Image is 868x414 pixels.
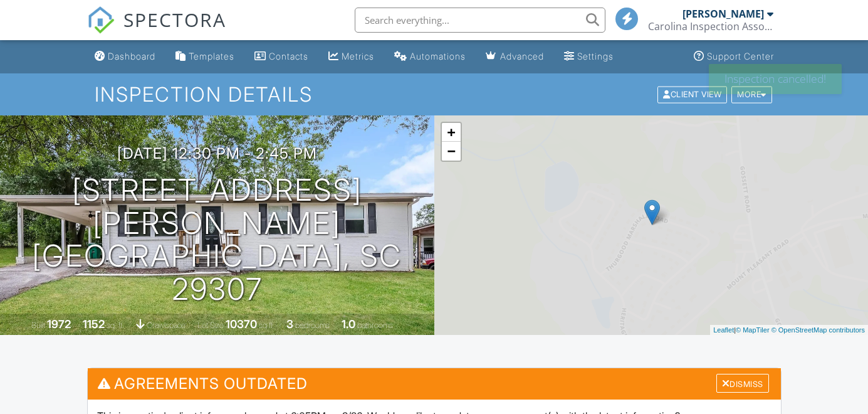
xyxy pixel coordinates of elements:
[682,8,764,20] div: [PERSON_NAME]
[95,83,773,105] h1: Inspection Details
[147,321,186,330] span: crawlspace
[83,317,105,331] div: 1152
[656,89,730,98] a: Client View
[442,142,461,161] a: Zoom out
[123,6,226,33] span: SPECTORA
[87,6,115,34] img: The Best Home Inspection Software - Spectora
[88,368,781,399] h3: Agreements Outdated
[716,374,769,393] div: Dismiss
[355,8,605,33] input: Search everything...
[249,45,313,68] a: Contacts
[226,317,257,331] div: 10370
[710,325,868,336] div: |
[709,64,842,94] div: Inspection cancelled!
[500,51,544,61] div: Advanced
[197,321,224,330] span: Lot Size
[657,86,727,103] div: Client View
[87,17,226,43] a: SPECTORA
[389,45,471,68] a: Automations (Basic)
[481,45,549,68] a: Advanced
[342,51,374,61] div: Metrics
[107,321,124,330] span: sq. ft.
[442,123,461,142] a: Zoom in
[707,51,774,61] div: Support Center
[342,317,355,331] div: 1.0
[577,51,614,61] div: Settings
[47,317,71,331] div: 1972
[269,51,308,61] div: Contacts
[771,326,865,334] a: © OpenStreetMap contributors
[731,86,772,103] div: More
[323,45,379,68] a: Metrics
[31,321,45,330] span: Built
[117,145,317,162] h3: [DATE] 12:30 pm - 2:45 pm
[648,20,773,33] div: Carolina Inspection Associates
[689,45,779,68] a: Support Center
[410,51,466,61] div: Automations
[559,45,619,68] a: Settings
[108,51,155,61] div: Dashboard
[259,321,275,330] span: sq.ft.
[357,321,393,330] span: bathrooms
[170,45,239,68] a: Templates
[295,321,330,330] span: bedrooms
[736,326,770,334] a: © MapTiler
[90,45,160,68] a: Dashboard
[286,317,293,331] div: 3
[713,326,734,334] a: Leaflet
[20,174,414,306] h1: [STREET_ADDRESS][PERSON_NAME] [GEOGRAPHIC_DATA], SC 29307
[189,51,234,61] div: Templates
